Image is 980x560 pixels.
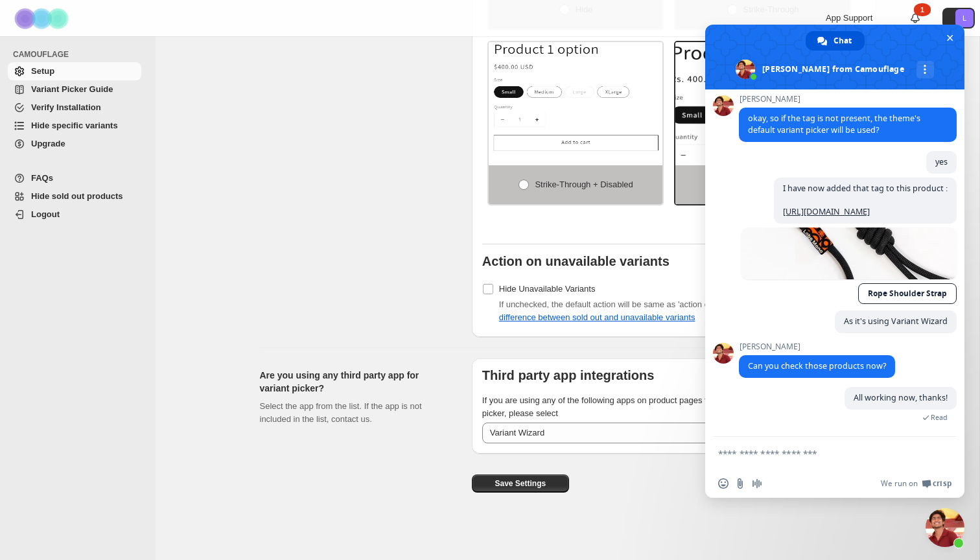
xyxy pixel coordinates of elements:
[8,62,141,80] a: Setup
[931,413,948,422] span: Read
[31,102,101,112] span: Verify Installation
[8,80,141,99] a: Variant Picker Guide
[482,395,861,418] span: If you are using any of the following apps on product pages that replaces your theme's original v...
[31,173,53,183] span: FAQs
[8,169,141,187] a: FAQs
[10,1,75,36] img: Camouflage
[472,474,569,493] button: Save Settings
[482,368,655,382] b: Third party app integrations
[806,31,865,51] div: Chat
[881,478,951,489] a: We run onCrisp
[489,42,663,152] img: Strike-through + Disabled
[933,478,951,489] span: Crisp
[31,66,54,76] span: Setup
[909,12,922,25] a: 1
[260,369,451,395] h2: Are you using any third party app for variant picker?
[752,478,762,489] span: Audio message
[8,205,141,224] a: Logout
[739,95,957,104] span: [PERSON_NAME]
[914,3,931,16] div: 1
[718,448,923,460] textarea: Compose your message...
[935,156,948,167] span: yes
[844,316,948,327] span: As it's using Variant Wizard
[260,401,422,424] span: Select the app from the list. If the app is not included in the list, contact us.
[8,187,141,205] a: Hide sold out products
[495,478,546,489] span: Save Settings
[31,121,118,130] span: Hide specific variants
[926,508,964,547] div: Close chat
[916,61,934,78] div: More channels
[13,49,146,60] span: CAMOUFLAGE
[8,117,141,135] a: Hide specific variants
[854,392,948,403] span: All working now, thanks!
[783,206,870,217] a: [URL][DOMAIN_NAME]
[826,13,872,23] span: App Support
[8,135,141,153] a: Upgrade
[955,9,974,27] span: Avatar with initials L
[8,99,141,117] a: Verify Installation
[735,478,745,489] span: Send a file
[499,299,852,322] span: If unchecked, the default action will be same as 'action on sold out variants' set above.
[748,113,920,135] span: okay, so if the tag is not present, the theme's default variant picker will be used?
[31,191,123,201] span: Hide sold out products
[718,478,729,489] span: Insert an emoji
[783,183,948,217] span: I have now added that tag to this product :
[943,31,957,45] span: Close chat
[31,139,65,148] span: Upgrade
[748,360,886,371] span: Can you check those products now?
[881,478,918,489] span: We run on
[834,31,852,51] span: Chat
[499,284,596,294] span: Hide Unavailable Variants
[962,14,966,22] text: L
[535,180,633,189] span: Strike-through + Disabled
[482,254,670,268] b: Action on unavailable variants
[942,8,975,29] button: Avatar with initials L
[31,209,60,219] span: Logout
[858,283,957,304] a: Rope Shoulder Strap
[739,342,895,351] span: [PERSON_NAME]
[31,84,113,94] span: Variant Picker Guide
